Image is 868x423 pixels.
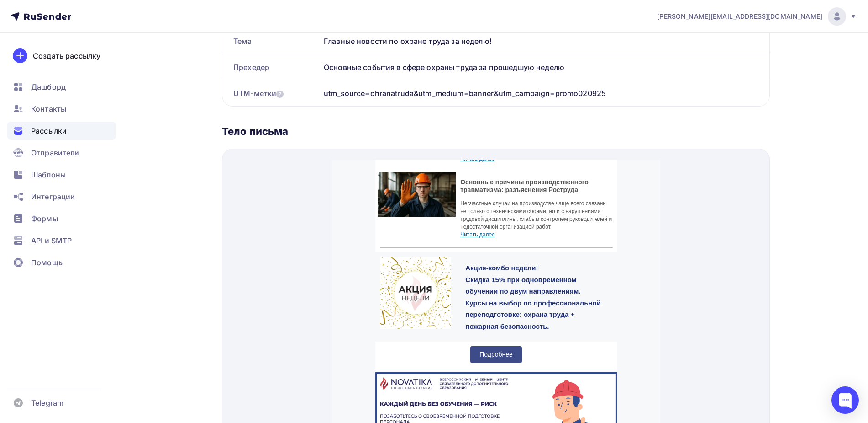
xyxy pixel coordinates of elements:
span: Отправители [31,147,79,158]
span: API и SMTP [31,235,72,246]
h3: Основные причины производственного травматизма: разъяснения Роструда [128,18,280,34]
div: Тело письма [222,125,770,138]
img: В курсе всех событий и акций! [43,212,285,290]
a: Отправители [7,144,116,162]
span: Шаблоны [31,169,66,180]
span: ПЕРЕЙТИ НА САЙТ [138,313,190,320]
span: Telegram [31,397,63,408]
a: Рассылки [7,122,116,140]
span: Формы [31,213,58,224]
div: utm_source=ohranatruda&utm_medium=banner&utm_campaign=promo020925 [324,88,606,99]
a: Дашборд [7,78,116,96]
a: Шаблоны [7,166,116,184]
span: Интеграции [31,191,75,202]
span: Рассылки [31,125,67,136]
span: Подробнее [147,191,181,198]
span: Дашборд [31,81,66,92]
div: Основные события в сфере охраны труда за прошедшую неделю [320,54,769,80]
span: Контакты [31,103,66,114]
div: Создать рассылку [33,50,100,61]
span: Акция-комбо недели! Скидка 15% при одновременном обучении по двум направлениям. Курсы на выбор по... [133,104,269,170]
div: Тема [222,28,320,54]
a: [PERSON_NAME][EMAIL_ADDRESS][DOMAIN_NAME] [657,7,857,26]
div: Главные новости по охране труда за неделю! [320,28,769,54]
div: UTM-метки [233,88,284,99]
a: ПЕРЕЙТИ НА САЙТ [129,309,199,324]
p: Несчастные случаи на производстве чаще всего связаны не только с техническими сбоями, но и с нару... [128,40,280,70]
img: Картинка [46,12,124,57]
a: Подробнее [138,186,190,203]
a: Читать далее [128,71,163,78]
span: Помощь [31,257,63,268]
a: Формы [7,209,116,228]
span: [PERSON_NAME][EMAIL_ADDRESS][DOMAIN_NAME] [657,12,822,21]
div: Прехедер [222,54,320,80]
a: Контакты [7,100,116,118]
